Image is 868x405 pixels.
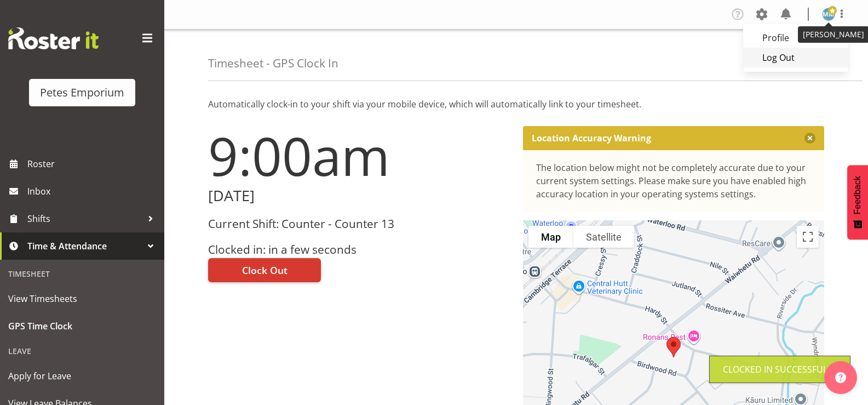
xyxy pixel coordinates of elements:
a: Log Out [743,48,848,67]
button: Show street map [528,226,573,248]
a: View Timesheets [3,285,162,312]
img: help-xxl-2.png [835,372,846,383]
img: Rosterit website logo [8,27,99,49]
span: Shifts [27,210,142,227]
div: Clocked in Successfully [723,363,837,376]
h2: [DATE] [208,187,510,204]
img: mandy-mosley3858.jpg [822,8,835,21]
a: GPS Time Clock [3,312,162,340]
div: The location below might not be completely accurate due to your current system settings. Please m... [536,161,812,201]
button: Show satellite imagery [573,226,634,248]
button: Feedback - Show survey [847,165,868,239]
h3: Current Shift: Counter - Counter 13 [208,218,510,230]
h3: Clocked in: in a few seconds [208,243,510,256]
span: Apply for Leave [8,368,156,384]
span: Roster [27,156,159,172]
p: Location Accuracy Warning [532,133,651,144]
p: Automatically clock-in to your shift via your mobile device, which will automatically link to you... [208,98,824,111]
h4: Timesheet - GPS Clock In [208,57,338,70]
a: Apply for Leave [3,362,162,390]
span: Time & Attendance [27,238,142,254]
a: Profile [743,28,848,48]
h1: 9:00am [208,126,510,185]
div: Leave [3,340,162,362]
button: Close message [804,133,815,144]
button: Toggle fullscreen view [797,226,819,248]
span: Clock Out [242,263,288,277]
button: Clock Out [208,258,321,282]
div: Timesheet [3,263,162,285]
span: Feedback [853,176,863,214]
span: Inbox [27,183,159,199]
span: GPS Time Clock [8,318,156,334]
span: View Timesheets [8,290,156,307]
div: Petes Emporium [40,84,124,101]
